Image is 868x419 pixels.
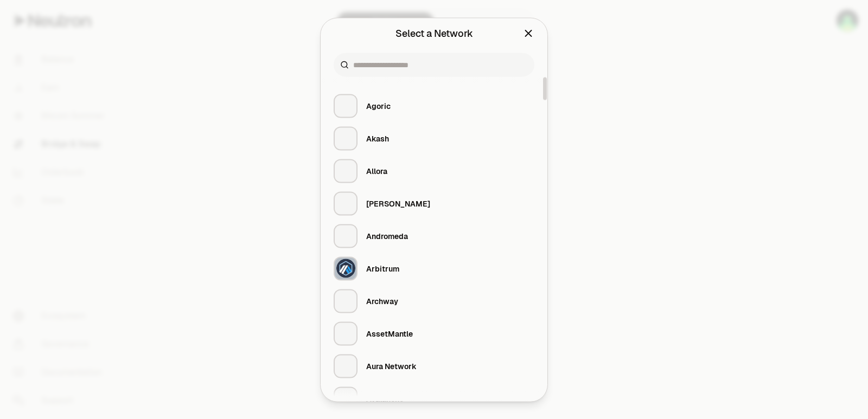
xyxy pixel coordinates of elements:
[327,382,541,415] button: Avalanche LogoAvalanche LogoAvalanche
[366,263,399,274] div: Arbitrum
[366,360,417,371] div: Aura Network
[327,317,541,350] button: AssetMantle LogoAssetMantle LogoAssetMantle
[366,198,430,209] div: [PERSON_NAME]
[395,25,473,41] div: Select a Network
[327,252,541,285] button: Arbitrum LogoArbitrum LogoArbitrum
[327,350,541,382] button: Aura Network LogoAura Network LogoAura Network
[366,393,404,404] div: Avalanche
[327,122,541,154] button: Akash LogoAkash LogoAkash
[336,259,355,278] img: Arbitrum Logo
[327,285,541,317] button: Archway LogoArchway LogoArchway
[366,165,387,176] div: Allora
[366,328,413,339] div: AssetMantle
[327,187,541,220] button: Althea LogoAlthea Logo[PERSON_NAME]
[366,230,408,241] div: Andromeda
[327,220,541,252] button: Andromeda LogoAndromeda LogoAndromeda
[366,295,398,306] div: Archway
[366,133,389,144] div: Akash
[327,89,541,122] button: Agoric LogoAgoric LogoAgoric
[366,100,391,111] div: Agoric
[327,154,541,187] button: Allora LogoAllora LogoAllora
[522,25,534,41] button: Close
